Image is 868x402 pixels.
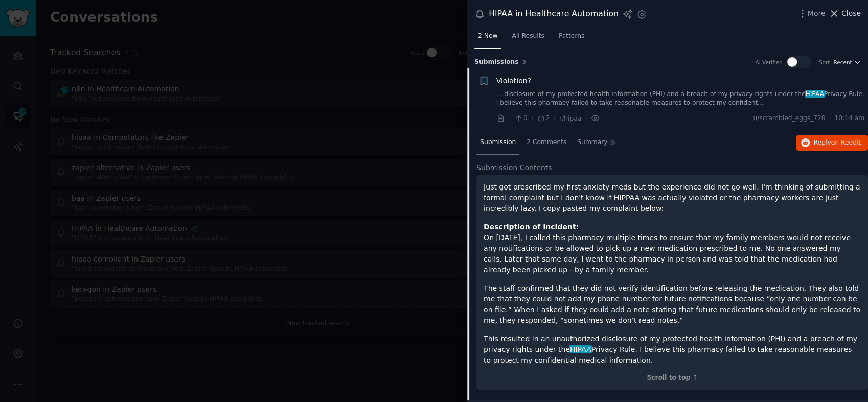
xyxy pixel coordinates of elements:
[531,113,533,124] span: ·
[484,373,861,383] div: Scroll to top ↑
[755,59,782,66] div: AI Verified
[831,139,861,146] span: on Reddit
[484,222,861,275] p: On [DATE], I called this pharmacy multiple times to ensure that my family members would not recei...
[797,8,826,19] button: More
[537,114,550,123] span: 2
[555,28,588,49] a: Patterns
[484,223,579,231] strong: Description of Incident:
[829,114,831,123] span: ·
[814,138,861,148] span: Reply
[554,113,556,124] span: ·
[474,58,519,67] span: Submission s
[805,90,825,98] span: HIPAA
[829,8,861,19] button: Close
[833,59,861,66] button: Recent
[496,76,531,86] a: Violation?
[833,59,852,66] span: Recent
[508,28,547,49] a: All Results
[478,32,497,41] span: 2 New
[489,8,619,20] div: HIPAA in Healthcare Automation
[484,182,861,214] p: Just got prescribed my first anxiety meds but the experience did not go well. I'm thinking of sub...
[808,8,826,19] span: More
[474,28,501,49] a: 2 New
[841,8,861,19] span: Close
[496,90,865,108] a: ... disclosure of my protected health information (PHI) and a breach of my privacy rights under t...
[514,114,527,123] span: 0
[559,32,584,41] span: Patterns
[527,138,566,147] span: 2 Comments
[796,135,868,151] button: Replyon Reddit
[484,334,861,366] p: This resulted in an unauthorized disclosure of my protected health information (PHI) and a breach...
[512,32,544,41] span: All Results
[819,59,830,66] div: Sort
[476,162,552,173] span: Submission Contents
[753,114,825,123] span: u/scrambled_eggs_720
[484,283,861,326] p: The staff confirmed that they did not verify identification before releasing the medication. They...
[569,345,592,353] span: HIPAA
[577,138,607,147] span: Summary
[480,138,516,147] span: Submission
[585,113,587,124] span: ·
[559,115,581,122] span: r/hipaa
[834,114,864,123] span: 10:14 am
[509,113,511,124] span: ·
[522,59,526,65] span: 2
